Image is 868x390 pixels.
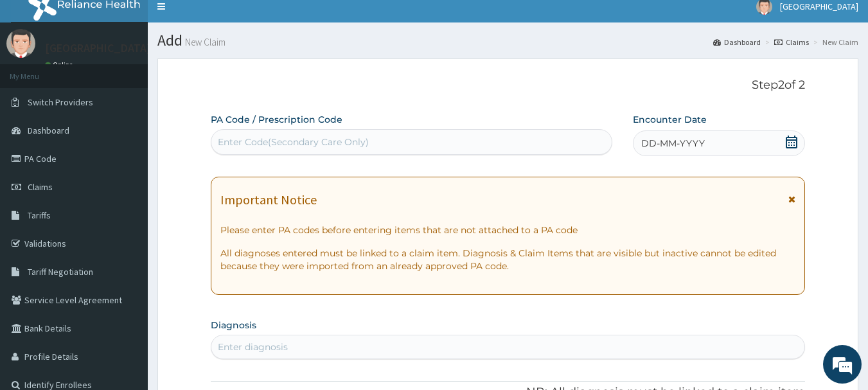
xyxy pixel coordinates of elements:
label: Diagnosis [211,319,256,332]
span: Tariff Negotiation [28,266,93,278]
span: We're online! [75,114,177,244]
h1: Important Notice [220,193,317,207]
img: d_794563401_company_1708531726252_794563401 [24,64,52,96]
div: Chat with us now [67,72,216,89]
small: New Claim [182,37,226,47]
textarea: Type your message and hit 'Enter' [6,256,245,301]
span: DD-MM-YYYY [641,137,705,150]
li: New Claim [810,37,858,48]
p: [GEOGRAPHIC_DATA] [45,42,151,54]
p: Step 2 of 2 [211,78,806,93]
a: Claims [774,37,809,48]
span: Claims [28,181,53,193]
a: Online [45,60,76,69]
div: Enter diagnosis [218,341,288,353]
span: Tariffs [28,209,51,221]
span: [GEOGRAPHIC_DATA] [780,1,858,12]
div: Enter Code(Secondary Care Only) [218,136,369,148]
p: All diagnoses entered must be linked to a claim item. Diagnosis & Claim Items that are visible bu... [220,247,796,272]
img: User Image [6,29,35,58]
span: Dashboard [28,125,69,136]
h1: Add [157,32,858,49]
label: PA Code / Prescription Code [211,113,342,126]
div: Minimize live chat window [211,6,242,37]
span: Switch Providers [28,96,93,108]
a: Dashboard [713,37,761,48]
p: Please enter PA codes before entering items that are not attached to a PA code [220,224,796,236]
label: Encounter Date [633,113,707,126]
